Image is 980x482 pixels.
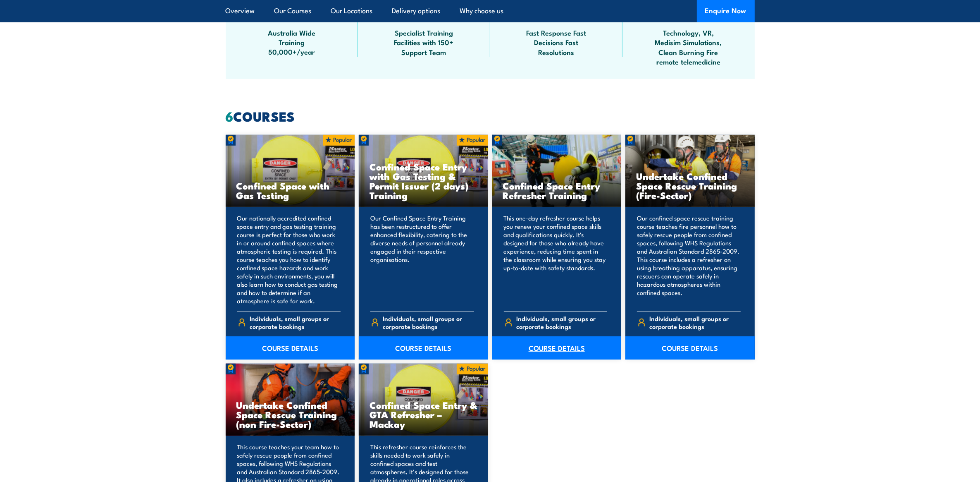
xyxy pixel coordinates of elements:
[255,28,329,57] span: Australia Wide Training 50,000+/year
[383,314,474,330] span: Individuals, small groups or corporate bookings
[370,400,477,429] h3: Confined Space Entry & GTA Refresher – Mackay
[636,171,744,200] h3: Undertake Confined Space Rescue Training (Fire-Sector)
[237,214,341,305] p: Our nationally accredited confined space entry and gas testing training course is perfect for tho...
[387,28,461,57] span: Specialist Training Facilities with 150+ Support Team
[370,214,474,305] p: Our Confined Space Entry Training has been restructured to offer enhanced flexibility, catering t...
[236,181,344,200] h3: Confined Space with Gas Testing
[226,336,355,360] a: COURSE DETAILS
[250,314,341,330] span: Individuals, small groups or corporate bookings
[370,162,477,200] h3: Confined Space Entry with Gas Testing & Permit Issuer (2 days) Training
[625,336,755,360] a: COURSE DETAILS
[519,28,594,57] span: Fast Response Fast Decisions Fast Resolutions
[236,400,344,429] h3: Undertake Confined Space Rescue Training (non Fire-Sector)
[504,214,608,305] p: This one-day refresher course helps you renew your confined space skills and qualifications quick...
[226,106,234,126] strong: 6
[516,314,607,330] span: Individuals, small groups or corporate bookings
[359,336,488,360] a: COURSE DETAILS
[637,214,741,305] p: Our confined space rescue training course teaches fire personnel how to safely rescue people from...
[503,181,611,200] h3: Confined Space Entry Refresher Training
[650,314,741,330] span: Individuals, small groups or corporate bookings
[492,336,622,360] a: COURSE DETAILS
[651,28,726,67] span: Technology, VR, Medisim Simulations, Clean Burning Fire remote telemedicine
[226,110,755,122] h2: COURSES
